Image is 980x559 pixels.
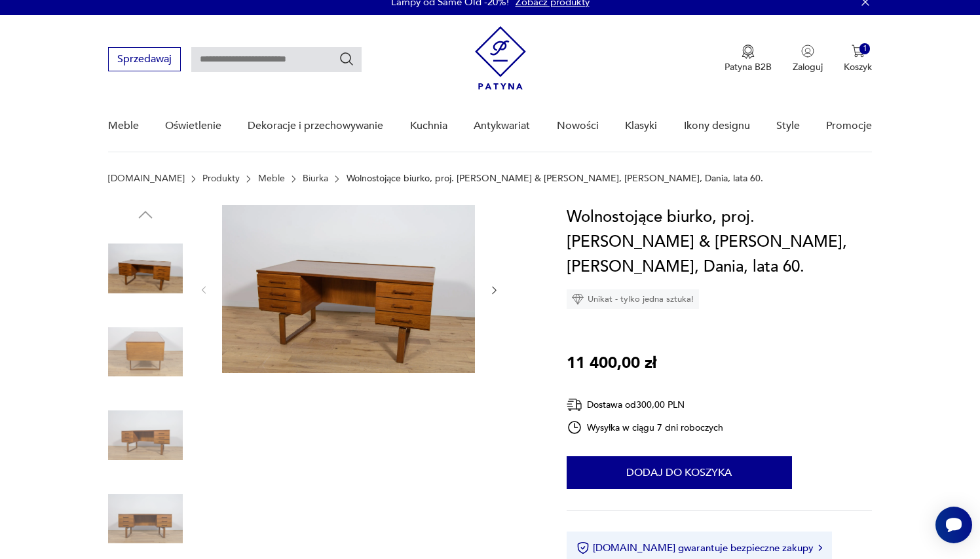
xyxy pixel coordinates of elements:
a: [DOMAIN_NAME] [108,173,185,184]
button: Sprzedawaj [108,47,181,71]
a: Antykwariat [474,101,530,151]
p: Patyna B2B [725,61,772,73]
a: Ikony designu [684,101,750,151]
p: Koszyk [844,61,872,73]
a: Oświetlenie [165,101,221,151]
button: Patyna B2B [725,45,772,73]
img: Zdjęcie produktu Wolnostojące biurko, proj. Torben Valeur & Henning Jensen, Dyrlund, Dania, lata 60. [108,398,183,473]
a: Style [776,101,800,151]
a: Biurka [303,173,328,184]
img: Zdjęcie produktu Wolnostojące biurko, proj. Torben Valeur & Henning Jensen, Dyrlund, Dania, lata 60. [108,231,183,306]
p: Wolnostojące biurko, proj. [PERSON_NAME] & [PERSON_NAME], [PERSON_NAME], Dania, lata 60. [347,173,763,184]
div: Wysyłka w ciągu 7 dni roboczych [567,420,724,435]
img: Ikona dostawy [567,397,582,413]
div: Unikat - tylko jedna sztuka! [567,289,699,309]
button: [DOMAIN_NAME] gwarantuje bezpieczne zakupy [576,541,822,554]
iframe: Smartsupp widget button [935,507,972,543]
img: Zdjęcie produktu Wolnostojące biurko, proj. Torben Valeur & Henning Jensen, Dyrlund, Dania, lata 60. [108,315,183,389]
button: Dodaj do koszyka [567,456,792,489]
img: Ikona koszyka [852,45,865,58]
a: Sprzedawaj [108,56,181,65]
button: Szukaj [339,51,354,67]
a: Kuchnia [410,101,447,151]
img: Ikona strzałki w prawo [818,545,822,551]
p: Zaloguj [793,61,823,73]
img: Ikonka użytkownika [801,45,814,58]
img: Ikona medalu [742,45,755,59]
div: 1 [859,43,871,54]
a: Meble [108,101,139,151]
a: Meble [258,173,285,184]
div: Dostawa od 300,00 PLN [567,397,724,413]
a: Klasyki [625,101,657,151]
h1: Wolnostojące biurko, proj. [PERSON_NAME] & [PERSON_NAME], [PERSON_NAME], Dania, lata 60. [567,205,873,279]
img: Zdjęcie produktu Wolnostojące biurko, proj. Torben Valeur & Henning Jensen, Dyrlund, Dania, lata 60. [108,482,183,556]
a: Promocje [826,101,872,151]
a: Produkty [202,173,240,184]
img: Ikona certyfikatu [576,541,590,554]
button: Zaloguj [793,45,823,73]
button: 1Koszyk [844,45,872,73]
a: Nowości [557,101,599,151]
p: 11 400,00 zł [567,351,656,376]
img: Ikona diamentu [572,293,584,305]
a: Dekoracje i przechowywanie [248,101,383,151]
img: Zdjęcie produktu Wolnostojące biurko, proj. Torben Valeur & Henning Jensen, Dyrlund, Dania, lata 60. [222,205,475,373]
img: Patyna - sklep z meblami i dekoracjami vintage [475,26,526,90]
a: Ikona medaluPatyna B2B [725,45,772,73]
